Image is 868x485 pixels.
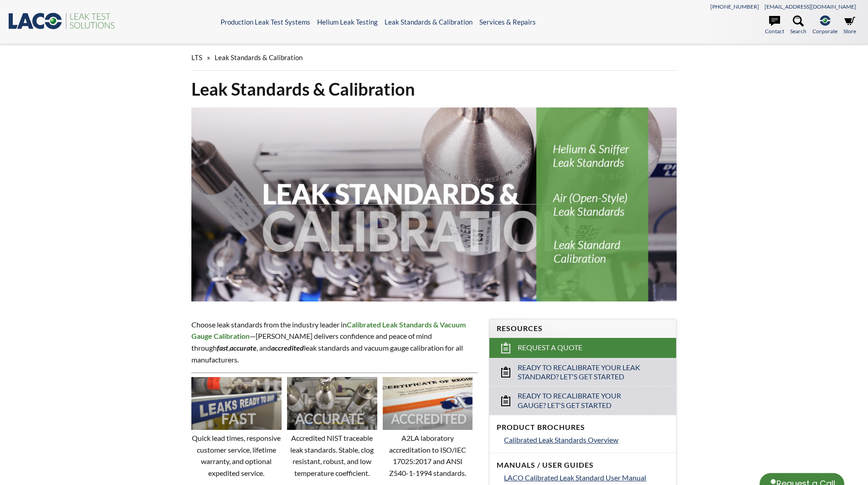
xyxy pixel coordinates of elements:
[191,432,282,479] p: Quick lead times, responsive customer service, lifetime warranty, and optional expedited service.
[191,45,677,71] div: »
[221,18,310,26] a: Production Leak Test Systems
[518,363,649,382] span: Ready to Recalibrate Your Leak Standard? Let's Get Started
[271,343,304,352] em: accredited
[230,343,257,352] strong: accurate
[489,386,676,415] a: Ready to Recalibrate Your Gauge? Let's Get Started
[518,343,582,352] span: Request a Quote
[497,460,669,470] h4: Manuals / User Guides
[812,27,837,36] span: Corporate
[765,15,784,36] a: Contact
[317,18,378,26] a: Helium Leak Testing
[765,3,856,10] a: [EMAIL_ADDRESS][DOMAIN_NAME]
[518,391,649,410] span: Ready to Recalibrate Your Gauge? Let's Get Started
[497,423,669,432] h4: Product Brochures
[710,3,759,10] a: [PHONE_NUMBER]
[504,472,669,484] a: LACO Calibrated Leak Standard User Manual
[479,18,536,26] a: Services & Repairs
[504,434,669,446] a: Calibrated Leak Standards Overview
[191,53,202,61] span: LTS
[497,324,669,333] h4: Resources
[489,358,676,387] a: Ready to Recalibrate Your Leak Standard? Let's Get Started
[191,107,677,301] img: Leak Standards & Calibration header
[191,377,282,429] img: Image showing the word FAST overlaid on it
[790,15,806,36] a: Search
[287,377,377,429] img: Image showing the word ACCURATE overlaid on it
[215,53,303,61] span: Leak Standards & Calibration
[383,432,473,479] p: A2LA laboratory accreditation to ISO/IEC 17025:2017 and ANSI Z540-1-1994 standards.
[843,15,856,36] a: Store
[191,78,677,100] h1: Leak Standards & Calibration
[504,435,618,444] span: Calibrated Leak Standards Overview
[191,319,478,365] p: Choose leak standards from the industry leader in —[PERSON_NAME] delivers confidence and peace of...
[287,432,377,479] p: Accredited NIST traceable leak standards. Stable, clog resistant, robust, and low temperature coe...
[383,377,473,429] img: Image showing the word ACCREDITED overlaid on it
[385,18,473,26] a: Leak Standards & Calibration
[217,343,228,352] em: fast
[504,473,646,482] span: LACO Calibrated Leak Standard User Manual
[489,338,676,358] a: Request a Quote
